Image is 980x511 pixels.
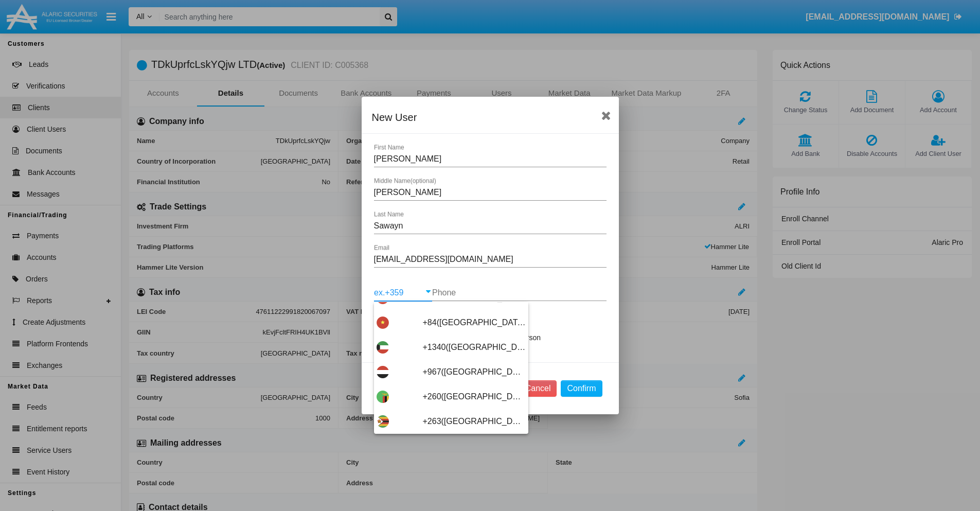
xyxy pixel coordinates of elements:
span: +967([GEOGRAPHIC_DATA]) [423,360,526,384]
button: Cancel [519,380,557,397]
button: Confirm [561,380,602,397]
span: +260([GEOGRAPHIC_DATA]) [423,384,526,409]
div: New User [372,109,609,126]
span: +1340([GEOGRAPHIC_DATA], [GEOGRAPHIC_DATA]) [423,335,526,360]
span: +263([GEOGRAPHIC_DATA]) [423,409,526,434]
span: +84([GEOGRAPHIC_DATA]) [423,310,526,335]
